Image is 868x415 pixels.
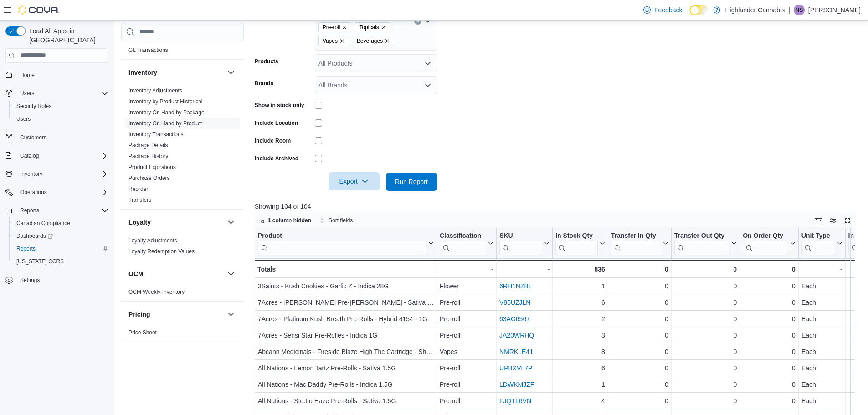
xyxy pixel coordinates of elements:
[16,187,51,198] button: Operations
[16,70,38,81] a: Home
[801,379,842,390] div: Each
[16,150,42,161] button: Catalog
[611,297,668,308] div: 0
[743,379,796,390] div: 0
[689,15,690,15] span: Dark Mode
[128,237,177,244] span: Loyalty Adjustments
[128,288,185,296] span: OCM Weekly Inventory
[801,281,842,292] div: Each
[226,309,236,320] button: Pricing
[128,68,157,77] h3: Inventory
[611,346,668,357] div: 0
[128,46,168,54] span: GL Transactions
[801,363,842,374] div: Each
[440,313,493,324] div: Pre-roll
[386,173,437,191] button: Run Report
[440,231,486,255] div: Classification
[801,297,842,308] div: Each
[128,109,205,116] span: Inventory On Hand by Package
[128,310,150,319] h3: Pricing
[13,113,34,124] a: Users
[128,237,177,244] a: Loyalty Adjustments
[128,87,182,94] a: Inventory Adjustments
[611,264,668,275] div: 0
[381,25,386,30] button: Remove Topicals from selection in this group
[424,60,431,67] button: Open list of options
[743,313,796,324] div: 0
[2,273,112,287] button: Settings
[674,264,736,275] div: 0
[20,134,46,141] span: Customers
[385,38,390,44] button: Remove Beverages from selection in this group
[13,113,108,124] span: Users
[801,231,842,255] button: Unit Type
[16,132,50,143] a: Customers
[555,395,605,406] div: 4
[689,5,709,15] input: Dark Mode
[128,120,202,127] a: Inventory On Hand by Product
[128,131,184,138] a: Inventory Transactions
[2,186,112,199] button: Operations
[342,25,347,30] button: Remove Pre-roll from selection in this group
[801,264,842,275] div: -
[801,346,842,357] div: Each
[226,67,236,78] button: Inventory
[13,256,67,267] a: [US_STATE] CCRS
[128,175,170,181] a: Purchase Orders
[801,395,842,406] div: Each
[827,215,838,226] button: Display options
[26,26,108,45] span: Load All Apps in [GEOGRAPHIC_DATA]
[499,364,532,372] a: UPBXVL7P
[2,204,112,217] button: Reports
[128,142,168,149] span: Package Details
[499,315,530,323] a: 63AG6567
[743,297,796,308] div: 0
[16,132,108,143] span: Customers
[555,330,605,341] div: 3
[258,363,434,374] div: All Nations - Lemon Tartz Pre-Rolls - Sativa 1.5G
[9,113,112,125] button: Users
[440,231,493,255] button: Classification
[674,231,729,240] div: Transfer Out Qty
[743,281,796,292] div: 0
[499,231,550,255] button: SKU
[318,36,349,46] span: Vapes
[13,243,39,254] a: Reports
[128,164,176,171] span: Product Expirations
[499,264,550,275] div: -
[255,202,862,211] p: Showing 104 of 104
[20,207,39,214] span: Reports
[16,69,108,81] span: Home
[674,313,737,324] div: 0
[674,330,737,341] div: 0
[440,395,493,406] div: Pre-roll
[555,231,605,255] button: In Stock Qty
[801,231,835,240] div: Unit Type
[318,22,352,32] span: Pre-roll
[128,218,224,227] button: Loyalty
[16,245,36,252] span: Reports
[255,102,304,109] label: Show in stock only
[16,169,108,179] span: Inventory
[16,169,46,179] button: Inventory
[121,287,244,301] div: OCM
[258,313,434,324] div: 7Acres - Platinum Kush Breath Pre-Rolls - Hybrid 4154 - 1G
[128,186,148,192] a: Reorder
[674,281,737,292] div: 0
[555,264,605,275] div: 836
[255,80,273,87] label: Brands
[555,231,598,255] div: In Stock Qty
[424,17,431,25] button: Open list of options
[121,34,244,59] div: Finance
[359,23,379,32] span: Topicals
[743,264,796,275] div: 0
[128,350,156,359] h3: Products
[674,363,737,374] div: 0
[743,231,796,255] button: On Order Qty
[743,346,796,357] div: 0
[611,313,668,324] div: 0
[255,215,315,226] button: 1 column hidden
[255,58,278,65] label: Products
[499,381,534,388] a: LDWKMJZF
[128,68,224,77] button: Inventory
